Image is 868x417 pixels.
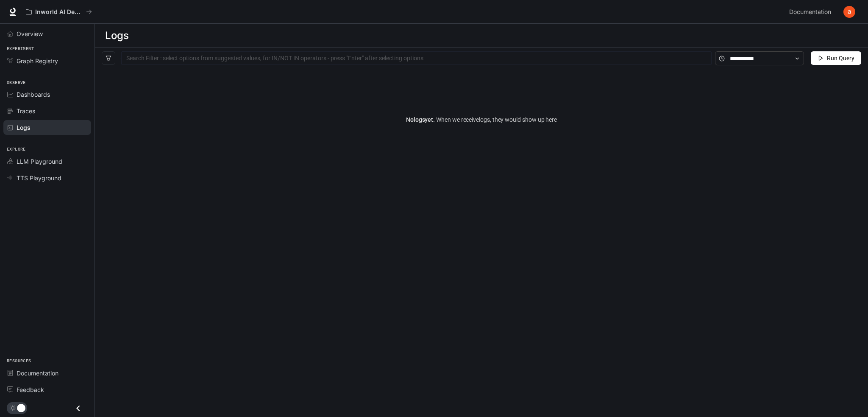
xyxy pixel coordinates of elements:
span: Dashboards [17,90,50,99]
span: Overview [17,29,43,38]
span: Feedback [17,385,44,394]
img: User avatar [843,6,855,18]
span: filter [106,55,111,61]
a: Feedback [3,382,91,397]
a: Overview [3,26,91,41]
article: No logs yet. [406,115,557,124]
button: Run Query [811,51,861,65]
button: filter [102,51,115,65]
a: Documentation [786,3,837,20]
button: All workspaces [22,3,96,20]
a: LLM Playground [3,154,91,169]
span: When we receive logs , they would show up here [435,116,557,123]
span: Dark mode toggle [17,403,25,412]
a: Documentation [3,366,91,381]
h1: Logs [105,27,128,44]
button: Close drawer [69,400,88,417]
span: Graph Registry [17,56,58,65]
span: LLM Playground [17,157,62,166]
span: TTS Playground [17,174,61,182]
button: User avatar [841,3,858,20]
p: Inworld AI Demos [35,8,83,16]
a: Logs [3,120,91,135]
a: Graph Registry [3,53,91,68]
span: Documentation [17,369,58,378]
span: Run Query [827,53,854,63]
span: Traces [17,106,35,115]
a: Dashboards [3,87,91,102]
a: Traces [3,104,91,118]
span: Documentation [789,7,831,17]
a: TTS Playground [3,171,91,185]
span: Logs [17,123,31,132]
